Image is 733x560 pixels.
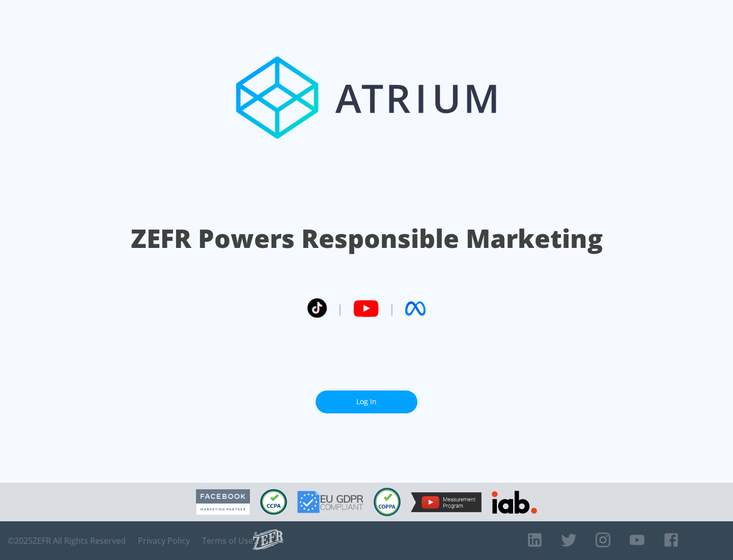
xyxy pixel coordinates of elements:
h1: ZEFR Powers Responsible Marketing [131,221,603,256]
img: CCPA Compliant [260,489,287,515]
a: Terms of Use [202,536,253,546]
img: YouTube Measurement Program [411,492,482,512]
img: COPPA Compliant [374,488,401,516]
img: GDPR Compliant [297,491,363,513]
a: Privacy Policy [138,536,190,546]
a: Log In [316,390,417,413]
span: | [337,301,343,316]
span: | [389,301,395,316]
img: Facebook Marketing Partner [196,489,250,515]
img: IAB [492,491,537,514]
span: © 2025 ZEFR All Rights Reserved [8,536,126,546]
